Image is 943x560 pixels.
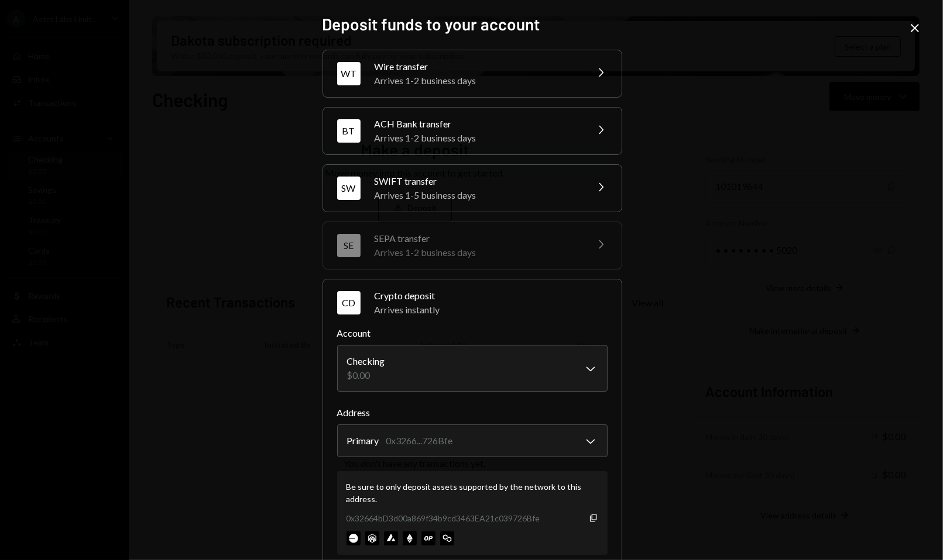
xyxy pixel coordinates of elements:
div: 0x32664bD3d00a869f34b9cd3463EA21c039726Bfe [347,512,540,524]
div: ACH Bank transfer [375,117,579,131]
img: polygon-mainnet [440,531,454,545]
label: Address [337,406,608,420]
div: Wire transfer [375,60,579,74]
div: SWIFT transfer [375,174,579,188]
img: optimism-mainnet [421,531,436,545]
div: Arrives 1-5 business days [375,188,579,202]
img: avalanche-mainnet [384,531,398,545]
div: Crypto deposit [375,289,608,303]
button: SESEPA transferArrives 1-2 business days [323,222,622,269]
div: SEPA transfer [375,231,579,246]
div: Arrives instantly [375,303,608,317]
div: CDCrypto depositArrives instantly [337,326,608,555]
button: CDCrypto depositArrives instantly [323,279,622,326]
div: Be sure to only deposit assets supported by the network to this address. [347,481,598,505]
button: BTACH Bank transferArrives 1-2 business days [323,108,622,154]
div: Arrives 1-2 business days [375,246,579,260]
button: Account [337,345,608,392]
img: arbitrum-mainnet [365,531,379,545]
div: Arrives 1-2 business days [375,131,579,145]
button: WTWire transferArrives 1-2 business days [323,50,622,97]
div: SW [337,177,361,200]
label: Account [337,326,608,340]
div: 0x3266...726Bfe [386,434,453,448]
button: Address [337,424,608,457]
h2: Deposit funds to your account [323,13,621,36]
button: SWSWIFT transferArrives 1-5 business days [323,165,622,212]
img: ethereum-mainnet [403,531,417,545]
div: WT [337,62,361,85]
div: CD [337,291,361,314]
div: SE [337,234,361,257]
img: base-mainnet [347,531,361,545]
div: BT [337,119,361,143]
div: Arrives 1-2 business days [375,74,579,88]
